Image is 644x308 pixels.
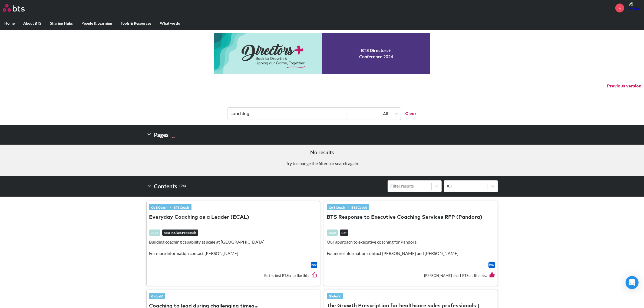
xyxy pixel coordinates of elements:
div: Open Intercom Messenger [626,276,639,289]
button: Clear [401,108,417,120]
img: Praiya Thawornwattanaphol [628,1,641,14]
img: Box logo [311,262,317,268]
p: Try to change the filters or search again [4,160,640,166]
label: Tools & Resources [116,16,156,30]
a: Go home [3,4,35,12]
h2: Pages [146,129,176,140]
button: BTS Response to Executive Coaching Services RFP (Pandora) [327,214,483,221]
div: Be the first BTSer to like this. [149,268,317,283]
a: + [615,4,624,12]
p: For more information contact [PERSON_NAME] [149,250,317,256]
a: Download file from Box [488,262,495,268]
a: Download file from Box [311,262,317,268]
div: 2022 [327,230,338,236]
div: » [149,204,191,210]
div: » [327,204,369,210]
button: Previous version [607,83,641,89]
p: Our approach to executive coaching for Pandora [327,239,495,245]
div: [PERSON_NAME] and 1 BTSers like this. [327,268,495,283]
button: Everyday Coaching as a Leader (ECAL) [149,214,249,221]
div: All [447,183,485,189]
div: Filter results [391,183,429,189]
label: About BTS [19,16,46,30]
a: Conference 2024 [214,33,430,74]
label: Sharing Hubs [46,16,77,30]
a: BTS Coach [349,204,369,210]
img: Box logo [488,262,495,268]
a: Profile [628,1,641,14]
img: BTS Logo [3,4,25,12]
em: Rpf [340,230,348,236]
label: What we do [156,16,184,30]
div: All [350,111,388,117]
a: BTS Coach [172,204,191,210]
a: Co E Coach [149,204,170,210]
p: Building coaching capability at scale at [GEOGRAPHIC_DATA] [149,239,317,245]
h2: Contents [146,180,186,192]
em: Best In Class Proposals [162,230,198,236]
small: ( 94 ) [180,182,186,190]
h5: No results [4,149,640,156]
a: Co E Coach [327,204,348,210]
div: 2023 [149,230,160,236]
a: GlobalX [327,293,343,299]
p: For more information contact [PERSON_NAME] and [PERSON_NAME] [327,250,495,256]
input: Find contents, pages and demos... [227,108,347,120]
a: GlobalX [149,293,165,299]
label: People & Learning [77,16,116,30]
